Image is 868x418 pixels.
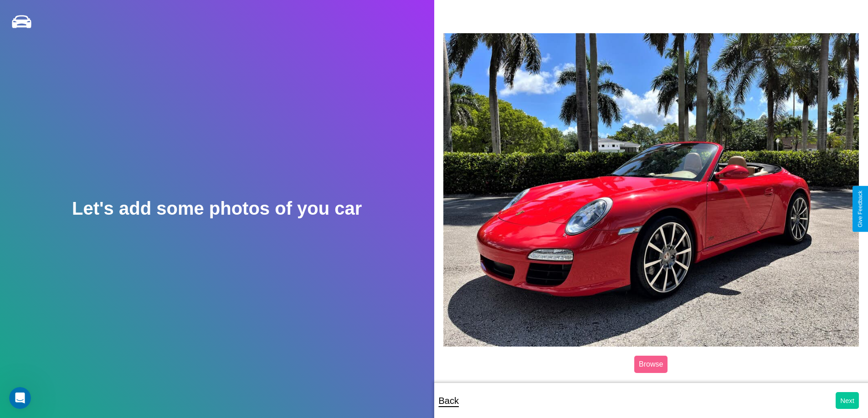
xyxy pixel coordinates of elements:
[439,393,459,409] p: Back
[72,198,362,219] h2: Let's add some photos of you car
[836,392,859,409] button: Next
[857,191,863,227] div: Give Feedback
[634,356,668,373] label: Browse
[9,387,31,409] iframe: Intercom live chat
[443,33,859,346] img: posted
